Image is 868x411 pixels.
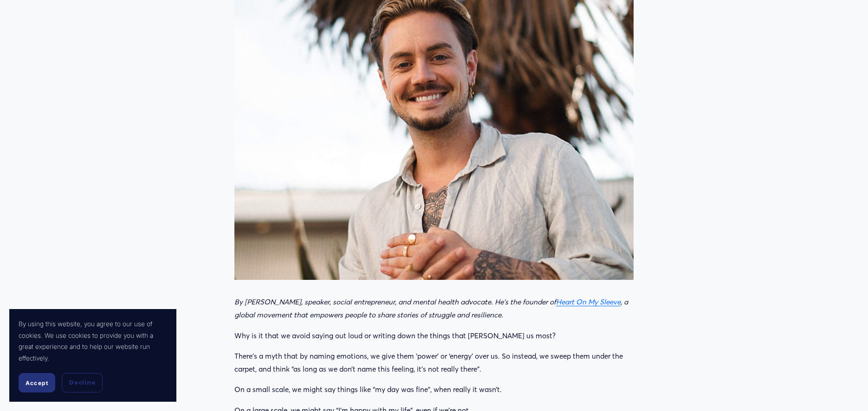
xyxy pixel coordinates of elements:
[69,379,95,387] span: Decline
[234,297,556,306] em: By [PERSON_NAME], speaker, social entrepreneur, and mental health advocate. He’s the founder of
[556,297,621,306] a: Heart On My Sleeve
[9,309,176,402] section: Cookie banner
[234,350,634,375] p: There’s a myth that by naming emotions, we give them ‘power’ or ‘energy’ over us. So instead, we ...
[19,318,167,364] p: By using this website, you agree to our use of cookies. We use cookies to provide you with a grea...
[26,379,48,386] span: Accept
[234,383,634,396] p: On a small scale, we might say things like “my day was fine”, when really it wasn’t.
[234,329,634,342] p: Why is it that we avoid saying out loud or writing down the things that [PERSON_NAME] us most?
[19,373,55,392] button: Accept
[62,373,103,392] button: Decline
